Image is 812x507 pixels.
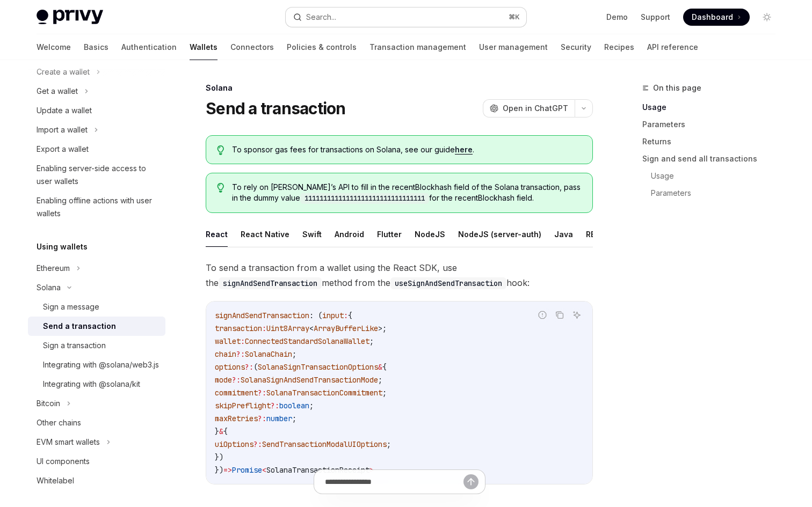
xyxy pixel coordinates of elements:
[28,355,165,374] a: Integrating with @solana/web3.js
[28,191,165,223] a: Enabling offline actions with user wallets
[37,262,70,275] div: Ethereum
[245,336,369,346] span: ConnectedStandardSolanaWallet
[215,388,258,398] span: commitment
[302,222,322,247] button: Swift
[28,471,165,490] a: Whitelabel
[344,311,348,320] span: :
[219,427,223,436] span: &
[606,12,628,23] a: Demo
[223,465,232,475] span: =>
[241,375,378,385] span: SolanaSignAndSendTransactionMode
[206,99,346,118] h1: Send a transaction
[300,193,429,204] code: 11111111111111111111111111111111
[258,362,378,372] span: SolanaSignTransactionOptions
[28,297,165,317] a: Sign a message
[241,222,289,247] button: React Native
[43,358,159,371] div: Integrating with @solana/web3.js
[369,336,374,346] span: ;
[37,143,89,156] div: Export a wallet
[292,349,296,359] span: ;
[28,452,165,471] a: UI components
[241,336,245,346] span: :
[84,34,108,60] a: Basics
[253,439,262,449] span: ?:
[236,349,245,359] span: ?:
[561,34,591,60] a: Security
[377,222,402,247] button: Flutter
[415,222,445,247] button: NodeJS
[642,116,784,133] a: Parameters
[190,34,218,60] a: Wallets
[553,308,567,322] button: Copy the contents from the code block
[692,12,733,23] span: Dashboard
[215,324,262,333] span: transaction
[387,439,391,449] span: ;
[43,339,106,352] div: Sign a transaction
[215,452,223,462] span: })
[217,145,224,155] svg: Tip
[37,474,74,487] div: Whitelabel
[382,388,387,398] span: ;
[37,455,90,468] div: UI components
[378,375,382,385] span: ;
[271,401,279,410] span: ?:
[215,362,245,372] span: options
[483,99,575,117] button: Open in ChatGPT
[390,277,506,289] code: useSignAndSendTransaction
[266,414,292,423] span: number
[215,439,253,449] span: uiOptions
[43,300,99,313] div: Sign a message
[37,416,81,429] div: Other chains
[215,336,241,346] span: wallet
[651,167,784,185] a: Usage
[37,194,159,220] div: Enabling offline actions with user wallets
[215,427,219,436] span: }
[37,162,159,188] div: Enabling server-side access to user wallets
[215,465,223,475] span: })
[262,465,266,475] span: <
[37,104,92,117] div: Update a wallet
[266,388,382,398] span: SolanaTransactionCommitment
[683,9,750,26] a: Dashboard
[28,139,165,159] a: Export a wallet
[455,145,473,155] a: here
[369,465,374,475] span: >
[43,378,140,391] div: Integrating with @solana/kit
[503,103,568,114] span: Open in ChatGPT
[232,375,241,385] span: ?:
[206,83,593,93] div: Solana
[232,144,582,155] span: To sponsor gas fees for transactions on Solana, see our guide .
[309,311,322,320] span: : (
[258,388,266,398] span: ?:
[641,12,670,23] a: Support
[262,439,387,449] span: SendTransactionModalUIOptions
[37,240,88,253] h5: Using wallets
[653,82,701,94] span: On this page
[37,85,78,98] div: Get a wallet
[586,222,620,247] button: REST API
[206,222,228,247] button: React
[463,474,479,489] button: Send message
[245,349,292,359] span: SolanaChain
[230,34,274,60] a: Connectors
[279,401,309,410] span: boolean
[286,8,526,27] button: Search...⌘K
[642,99,784,116] a: Usage
[37,436,100,449] div: EVM smart wallets
[215,349,236,359] span: chain
[262,324,266,333] span: :
[509,13,520,21] span: ⌘ K
[121,34,177,60] a: Authentication
[37,123,88,136] div: Import a wallet
[570,308,584,322] button: Ask AI
[266,465,369,475] span: SolanaTransactionReceipt
[28,317,165,336] a: Send a transaction
[37,10,103,25] img: light logo
[28,413,165,432] a: Other chains
[215,414,258,423] span: maxRetries
[28,336,165,355] a: Sign a transaction
[322,311,344,320] span: input
[232,465,262,475] span: Promise
[223,427,228,436] span: {
[554,222,573,247] button: Java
